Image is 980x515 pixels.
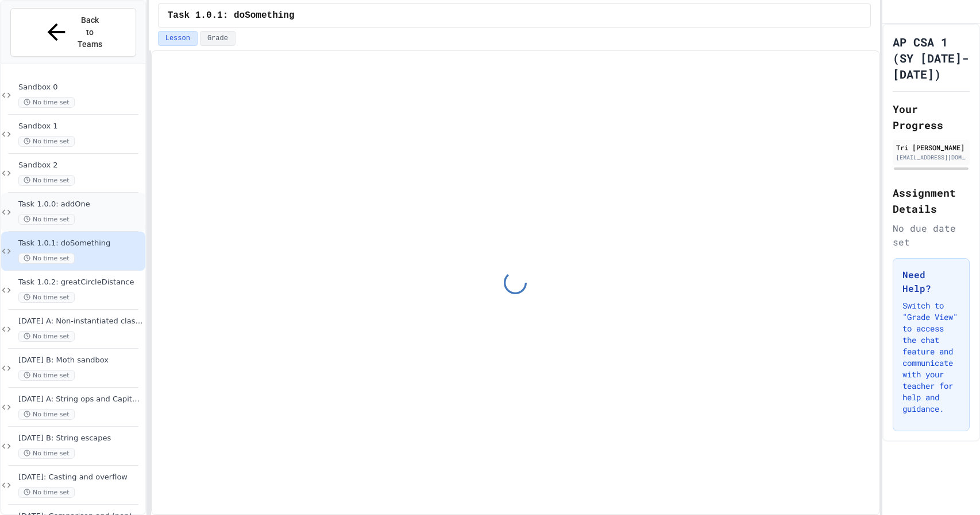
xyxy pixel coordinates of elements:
[18,356,143,365] span: [DATE] B: Moth sandbox
[18,239,143,248] span: Task 1.0.1: doSomething
[18,83,143,92] span: Sandbox 0
[902,300,960,415] p: Switch to "Grade View" to access the chat feature and communicate with your teacher for help and ...
[18,395,143,404] span: [DATE] A: String ops and Capital-M Math
[18,214,75,225] span: No time set
[158,31,198,46] button: Lesson
[18,161,143,170] span: Sandbox 2
[18,175,75,186] span: No time set
[18,136,75,147] span: No time set
[18,448,75,459] span: No time set
[200,31,236,46] button: Grade
[18,487,75,498] span: No time set
[18,200,143,209] span: Task 1.0.0: addOne
[18,122,143,131] span: Sandbox 1
[18,409,75,420] span: No time set
[10,8,136,57] button: Back to Teams
[76,14,103,50] span: Back to Teams
[18,292,75,303] span: No time set
[18,278,143,287] span: Task 1.0.2: greatCircleDistance
[896,142,966,153] div: Tri [PERSON_NAME]
[893,101,970,133] h2: Your Progress
[18,97,75,108] span: No time set
[18,370,75,381] span: No time set
[18,331,75,342] span: No time set
[18,253,75,264] span: No time set
[893,221,970,249] div: No due date set
[896,153,966,162] div: [EMAIL_ADDRESS][DOMAIN_NAME]
[18,317,143,326] span: [DATE] A: Non-instantiated classes
[893,185,970,217] h2: Assignment Details
[18,434,143,443] span: [DATE] B: String escapes
[893,34,970,82] h1: AP CSA 1 (SY [DATE]-[DATE])
[168,9,295,22] span: Task 1.0.1: doSomething
[902,268,960,295] h3: Need Help?
[18,473,143,482] span: [DATE]: Casting and overflow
